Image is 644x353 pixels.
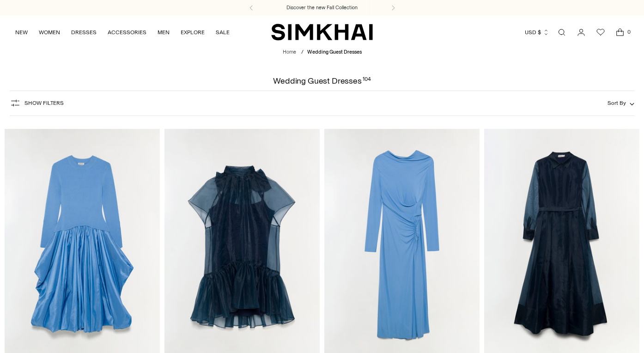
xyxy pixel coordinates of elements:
a: EXPLORE [181,22,205,43]
a: Wishlist [591,23,610,42]
a: NEW [15,22,28,43]
a: MEN [158,22,170,43]
div: / [301,49,304,56]
span: Show Filters [24,100,64,106]
button: Show Filters [10,96,64,110]
a: DRESSES [71,22,97,43]
div: 104 [363,77,371,85]
a: Open cart modal [611,23,629,42]
button: Sort By [608,98,634,108]
a: Discover the new Fall Collection [286,4,358,12]
a: Home [283,49,296,55]
a: SALE [216,22,230,43]
a: Open search modal [553,23,571,42]
a: Go to the account page [572,23,590,42]
span: Sort By [608,100,626,106]
a: WOMEN [39,22,60,43]
span: 0 [625,28,633,36]
h1: Wedding Guest Dresses [273,77,371,85]
span: Wedding Guest Dresses [307,49,362,55]
button: USD $ [525,22,549,43]
a: SIMKHAI [271,23,373,41]
a: ACCESSORIES [108,22,146,43]
nav: breadcrumbs [283,49,362,56]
